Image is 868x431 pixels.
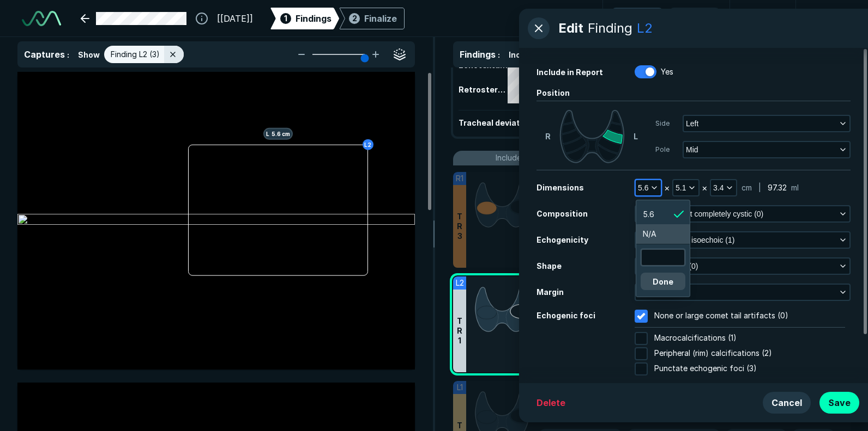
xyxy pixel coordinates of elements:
span: Margin [537,287,564,297]
div: × [700,180,710,195]
span: Edit [558,19,583,38]
span: Cystic or almost completely cystic (0) [638,208,763,220]
span: Echogenicity [537,235,588,244]
span: Show [78,49,100,60]
div: × [662,180,672,195]
span: R [545,131,551,142]
button: Redo [670,8,720,29]
div: 2Finalize [339,8,405,29]
div: Finalize [364,12,397,25]
span: Mid [686,144,698,156]
a: See-Mode Logo [17,7,65,30]
span: Peripheral (rim) calcifications (2) [654,347,772,360]
span: Pole [655,145,670,155]
div: Finding [588,19,632,38]
button: Undo [612,8,663,29]
img: See-Mode Logo [22,11,61,26]
button: avatar-name [805,8,851,29]
span: L [634,131,638,142]
button: Done [641,273,685,290]
span: Shape [537,261,562,270]
span: | [758,182,761,194]
span: Left [686,118,698,130]
span: 1 [284,13,287,24]
button: Save [819,392,859,414]
span: Findings [296,12,331,25]
span: Punctate echogenic foci (3) [654,362,757,375]
span: N/A [643,228,656,240]
span: 5.6 [643,208,654,220]
span: 97.32 [768,182,787,194]
span: Echogenic foci [537,311,595,320]
span: L 5.6 cm [263,128,293,140]
span: Dimensions [537,183,584,192]
span: 5.6 [638,182,648,194]
span: None or large comet tail artifacts (0) [654,310,788,323]
div: 1Findings [270,8,339,29]
span: [[DATE]] [217,12,253,25]
span: cm [742,182,752,194]
span: Side [655,119,670,128]
span: 3.4 [713,182,724,194]
span: Yes [661,66,673,78]
span: : [67,50,69,59]
span: Composition [537,209,588,218]
span: Include in Report [537,67,603,77]
span: Macrocalcifications (1) [654,332,737,345]
span: ml [791,182,799,194]
span: Position [537,88,570,97]
span: Finding L2 (3) [111,48,160,60]
button: Cancel [763,392,811,414]
button: Delete [528,392,574,414]
span: 2 [352,13,357,24]
span: 5.1 [676,182,686,194]
div: L2 [637,19,653,38]
span: Captures [24,49,65,60]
